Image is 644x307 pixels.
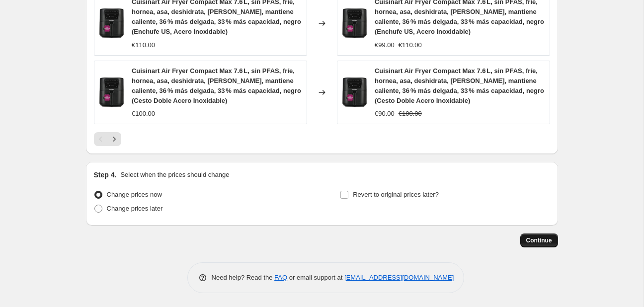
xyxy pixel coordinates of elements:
h2: Step 4. [94,170,117,180]
span: Revert to original prices later? [353,191,439,198]
nav: Pagination [94,132,121,146]
div: €100.00 [132,109,155,119]
span: Change prices now [107,191,162,198]
img: 51ogrvYqRXL._AC_SL1200_80x.jpg [342,77,367,107]
span: Cuisinart Air Fryer Compact Max 7.6 L, sin PFAS, fríe, hornea, asa, deshidrata, [PERSON_NAME], ma... [132,67,301,104]
img: 51ogrvYqRXL._AC_SL1200_80x.jpg [99,8,124,38]
p: Select when the prices should change [120,170,229,180]
span: Continue [526,236,552,244]
strike: €100.00 [399,109,422,119]
span: Cuisinart Air Fryer Compact Max 7.6 L, sin PFAS, fríe, hornea, asa, deshidrata, [PERSON_NAME], ma... [375,67,544,104]
span: or email support at [287,274,344,281]
button: Next [107,132,121,146]
img: 51ogrvYqRXL._AC_SL1200_80x.jpg [99,77,124,107]
button: Continue [520,233,558,247]
strike: €110.00 [399,40,422,50]
span: Need help? Read the [212,274,275,281]
div: €110.00 [132,40,155,50]
a: [EMAIL_ADDRESS][DOMAIN_NAME] [344,274,454,281]
div: €99.00 [375,40,395,50]
img: 51ogrvYqRXL._AC_SL1200_80x.jpg [342,8,367,38]
div: €90.00 [375,109,395,119]
a: FAQ [274,274,287,281]
span: Change prices later [107,205,163,212]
